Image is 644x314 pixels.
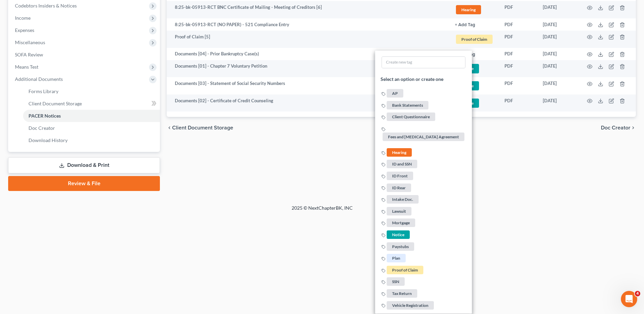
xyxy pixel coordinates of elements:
[167,125,233,130] button: chevron_left Client Document Storage
[387,301,434,310] span: Vehicle Registration
[387,148,412,157] span: Hearing
[129,205,516,217] div: 2025 © NextChapterBK, INC
[15,27,34,33] span: Expenses
[382,302,435,308] a: Vehicle Registration
[382,220,416,226] a: Mortgage
[382,290,418,296] a: Tax Return
[621,291,637,307] iframe: Intercom live chat
[537,48,579,60] td: [DATE]
[456,35,493,44] span: Proof of Claim
[8,176,160,191] a: Review & File
[387,230,410,239] span: Notice
[455,23,475,27] button: + Add Tag
[387,219,415,227] span: Mortgage
[455,63,494,74] a: Notice
[382,243,415,249] a: Paystubs
[167,18,449,31] td: 8:25-bk-05913-RCT (NO PAPER) - 521 Compliance Entry
[537,1,579,18] td: [DATE]
[499,18,537,31] td: PDF
[537,60,579,77] td: [DATE]
[29,137,68,143] span: Download History
[499,60,537,77] td: PDF
[387,89,403,98] span: AP
[15,64,38,70] span: Means Test
[455,4,494,15] a: Hearing
[455,51,494,57] a: + Add Tag
[15,39,45,45] span: Miscellaneous
[630,125,636,130] i: chevron_right
[537,18,579,31] td: [DATE]
[383,133,464,141] span: Fees and [MEDICAL_DATA] Agreement
[8,157,160,173] a: Download & Print
[387,242,414,251] span: Paystubs
[382,102,429,108] a: Bank Statements
[537,77,579,94] td: [DATE]
[23,110,160,122] a: PACER Notices
[15,15,31,21] span: Income
[387,278,405,286] span: SSN
[10,49,160,61] a: SOFA Review
[537,31,579,48] td: [DATE]
[167,77,449,94] td: Documents [03] - Statement of Social Security Numbers
[499,31,537,48] td: PDF
[375,71,472,88] li: Select an option or create one
[455,98,494,109] a: Notice
[387,113,435,121] span: Client Questionnaire
[15,3,77,8] span: Codebtors Insiders & Notices
[382,208,412,214] a: Lawsuit
[499,77,537,94] td: PDF
[15,76,63,82] span: Additional Documents
[387,289,417,298] span: Tax Return
[387,254,406,262] span: Plan
[382,125,465,139] a: Fees and [MEDICAL_DATA] Agreement
[167,31,449,48] td: Proof of Claim [5]
[387,195,419,204] span: Intake Doc.
[382,196,420,202] a: Intake Doc.
[382,255,407,261] a: Plan
[29,125,55,131] span: Doc Creator
[382,114,436,120] a: Client Questionnaire
[23,85,160,98] a: Forms Library
[382,231,411,237] a: Notice
[15,52,43,57] span: SOFA Review
[23,122,160,134] a: Doc Creator
[382,173,414,178] a: ID Front
[387,172,413,180] span: ID Front
[23,98,160,110] a: Client Document Storage
[167,1,449,18] td: 8:25-bk-05913-RCT BNC Certificate of Mailing - Meeting of Creditors [6]
[455,80,494,91] a: Notice
[382,57,465,68] input: Create new tag
[382,149,413,155] a: Hearing
[387,160,417,169] span: ID and SSN
[537,94,579,112] td: [DATE]
[387,184,411,192] span: ID Rear
[23,134,160,146] a: Download History
[499,94,537,112] td: PDF
[167,48,449,60] td: Documents [04] - Prior Bankruptcy Case(s)
[387,266,423,274] span: Proof of Claim
[387,207,411,215] span: Lawsuit
[167,60,449,77] td: Documents [01] - Chapter 7 Voluntary Petition
[382,267,424,273] a: Proof of Claim
[455,21,494,28] a: + Add Tag
[635,291,640,296] span: 4
[499,1,537,18] td: PDF
[456,5,481,14] span: Hearing
[601,125,636,130] button: Doc Creator chevron_right
[167,125,172,130] i: chevron_left
[172,125,233,130] span: Client Document Storage
[382,279,406,284] a: SSN
[382,90,404,96] a: AP
[29,113,61,119] span: PACER Notices
[167,94,449,112] td: Documents [02] - Certificate of Credit Counseling
[382,161,418,167] a: ID and SSN
[382,185,412,190] a: ID Rear
[387,101,428,109] span: Bank Statements
[601,125,630,130] span: Doc Creator
[455,34,494,45] a: Proof of Claim
[499,48,537,60] td: PDF
[29,101,82,106] span: Client Document Storage
[29,88,58,94] span: Forms Library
